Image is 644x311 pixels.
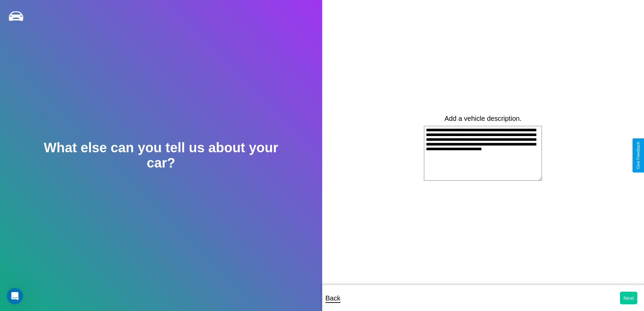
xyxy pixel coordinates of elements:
[445,115,522,123] label: Add a vehicle description.
[7,288,23,304] iframe: Intercom live chat
[620,292,637,304] button: Next
[32,140,290,171] h2: What else can you tell us about your car?
[636,142,641,169] div: Give Feedback
[326,292,340,304] p: Back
